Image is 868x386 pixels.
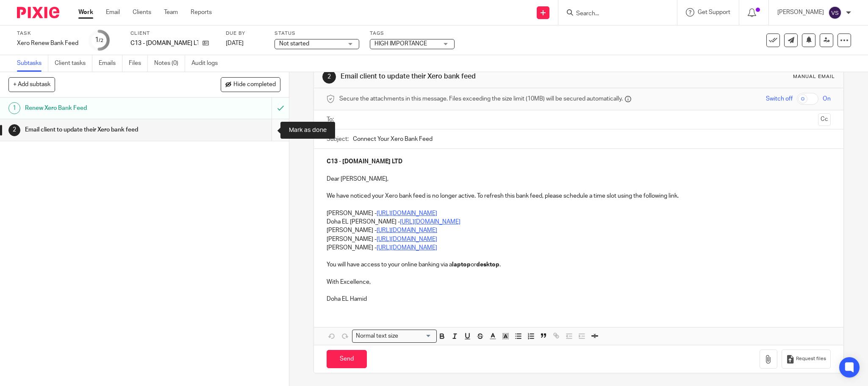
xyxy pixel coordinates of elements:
a: Work [78,8,93,17]
a: Files [129,55,148,72]
small: /2 [99,38,103,43]
label: Client [130,30,215,37]
label: Task [17,30,78,37]
div: Manual email [793,73,835,80]
p: Doha EL Hamid [327,295,831,303]
p: [PERSON_NAME] [777,8,824,17]
label: Status [275,30,359,37]
span: Switch off [766,95,793,103]
span: Get Support [698,9,730,15]
img: Pixie [17,7,59,18]
p: [PERSON_NAME] - [327,235,831,243]
strong: desktop [476,262,499,268]
p: With Excellence, [327,278,831,286]
label: Due by [226,30,264,37]
div: 1 [95,35,103,45]
strong: laptop [452,262,471,268]
span: [DATE] [226,40,244,46]
h1: Email client to update their Xero bank feed [25,123,184,136]
a: [URL][DOMAIN_NAME] [400,219,460,225]
label: Tags [370,30,455,37]
a: Audit logs [191,55,224,72]
a: [URL][DOMAIN_NAME] [377,236,437,242]
a: Reports [191,8,212,17]
label: Subject: [327,135,349,143]
a: Team [164,8,178,17]
button: Cc [818,113,831,126]
p: Dear [PERSON_NAME], [327,175,831,183]
p: [PERSON_NAME] - [327,226,831,235]
p: [PERSON_NAME] - [327,243,831,252]
a: Subtasks [17,55,48,72]
span: Normal text size [354,332,400,341]
a: Emails [99,55,122,72]
a: [URL][DOMAIN_NAME] [377,210,437,216]
div: Search for option [352,330,437,343]
label: To: [327,115,336,124]
div: 2 [322,70,336,84]
input: Search [575,10,652,18]
span: Not started [279,41,309,47]
a: Notes (0) [154,55,185,72]
h1: Email client to update their Xero bank feed [341,72,597,81]
span: HIGH IMPORTANCE [374,41,427,47]
button: + Add subtask [8,77,55,92]
input: Send [327,350,367,368]
input: Search for option [401,332,432,341]
a: Client tasks [55,55,92,72]
p: We have noticed your Xero bank feed is no longer active. To refresh this bank feed, please schedu... [327,192,831,200]
a: Clients [133,8,151,17]
a: [URL][DOMAIN_NAME] [377,245,437,251]
p: [PERSON_NAME] - [327,209,831,218]
p: Doha EL [PERSON_NAME] - [327,218,831,226]
span: Request files [796,355,826,362]
img: svg%3E [828,6,842,20]
button: Request files [782,350,831,369]
div: 1 [8,102,20,114]
h1: Renew Xero Bank Feed [25,102,184,115]
div: Xero Renew Bank Feed [17,39,78,48]
div: 2 [8,124,20,136]
button: Hide completed [221,77,280,92]
a: [URL][DOMAIN_NAME] [377,227,437,233]
a: Email [106,8,120,17]
p: You will have access to your online banking via a or . [327,260,831,269]
span: Secure the attachments in this message. Files exceeding the size limit (10MB) will be secured aut... [339,95,623,103]
span: Hide completed [233,81,276,88]
p: C13 - [DOMAIN_NAME] LTD [130,39,198,48]
span: On [823,95,831,103]
strong: C13 - [DOMAIN_NAME] LTD [327,159,402,165]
